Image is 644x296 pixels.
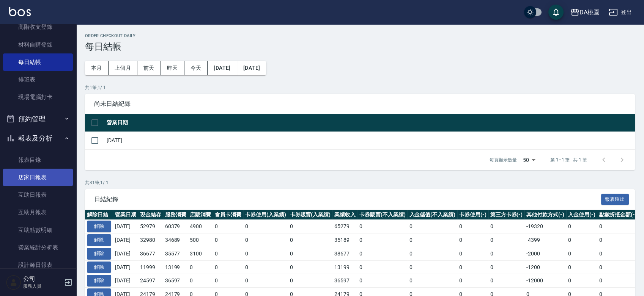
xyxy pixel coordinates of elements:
th: 營業日期 [113,210,138,220]
td: 0 [213,247,243,260]
td: 52979 [138,220,163,233]
td: 13199 [332,260,357,274]
td: 36597 [163,274,188,288]
td: 0 [243,274,288,288]
th: 服務消費 [163,210,188,220]
h3: 每日結帳 [85,41,635,52]
td: 0 [457,233,488,247]
a: 店家日報表 [3,169,73,186]
td: 0 [566,274,597,288]
td: 0 [357,247,408,260]
th: 卡券販賣(入業績) [288,210,333,220]
td: 0 [407,247,457,260]
td: 0 [213,274,243,288]
td: 0 [457,260,488,274]
div: 50 [520,150,538,170]
td: 0 [597,260,639,274]
td: 0 [243,220,288,233]
p: 第 1–1 筆 共 1 筆 [550,157,587,163]
a: 設計師日報表 [3,256,73,274]
button: 解除 [87,262,111,273]
td: 60379 [163,220,188,233]
button: [DATE] [237,61,266,75]
td: -19320 [524,220,566,233]
a: 報表匯出 [601,195,629,202]
td: 35189 [332,233,357,247]
td: 0 [357,274,408,288]
td: 0 [288,220,333,233]
td: 0 [357,233,408,247]
td: 0 [188,260,213,274]
button: 前天 [137,61,161,75]
td: 35577 [163,247,188,260]
a: 排班表 [3,71,73,88]
button: 解除 [87,248,111,260]
th: 卡券使用(入業績) [243,210,288,220]
span: 日結紀錄 [94,196,601,203]
td: 0 [566,220,597,233]
td: 0 [407,260,457,274]
a: 報表目錄 [3,151,73,169]
td: 24597 [138,274,163,288]
p: 共 1 筆, 1 / 1 [85,84,635,91]
td: 0 [566,233,597,247]
th: 入金使用(-) [566,210,597,220]
td: 0 [213,260,243,274]
td: 0 [357,220,408,233]
td: 0 [288,233,333,247]
td: 0 [213,220,243,233]
td: 0 [407,233,457,247]
td: 13199 [163,260,188,274]
td: -12000 [524,274,566,288]
button: 今天 [184,61,208,75]
td: [DATE] [105,132,635,149]
td: 38677 [332,247,357,260]
a: 每日結帳 [3,53,73,71]
button: save [548,5,564,20]
td: 0 [566,247,597,260]
td: 0 [288,247,333,260]
td: 0 [213,233,243,247]
td: 0 [597,247,639,260]
button: 本月 [85,61,109,75]
td: 32980 [138,233,163,247]
td: -2000 [524,247,566,260]
td: 0 [188,274,213,288]
td: 0 [488,233,525,247]
th: 點數折抵金額(-) [597,210,639,220]
th: 解除日結 [85,210,113,220]
span: 尚未日結紀錄 [94,100,626,108]
img: Logo [9,7,31,16]
th: 會員卡消費 [213,210,243,220]
a: 互助點數明細 [3,221,73,239]
td: 0 [457,220,488,233]
td: 0 [597,233,639,247]
td: [DATE] [113,274,138,288]
td: 0 [357,260,408,274]
td: 0 [566,260,597,274]
button: 解除 [87,221,111,232]
td: 0 [457,274,488,288]
a: 現場電腦打卡 [3,88,73,106]
td: 0 [407,274,457,288]
th: 營業日期 [105,114,635,132]
td: 4900 [188,220,213,233]
td: 0 [597,220,639,233]
td: 0 [457,247,488,260]
button: 昨天 [161,61,184,75]
td: 500 [188,233,213,247]
p: 服務人員 [23,283,62,290]
button: 報表匯出 [601,194,629,205]
td: -1200 [524,260,566,274]
td: 0 [243,247,288,260]
a: 互助日報表 [3,186,73,204]
th: 卡券販賣(不入業績) [357,210,408,220]
h5: 公司 [23,275,62,283]
button: 上個月 [109,61,137,75]
h2: Order checkout daily [85,33,635,38]
td: 0 [288,260,333,274]
img: Person [6,275,21,290]
button: 報表及分析 [3,128,73,148]
td: 3100 [188,247,213,260]
td: 36597 [332,274,357,288]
